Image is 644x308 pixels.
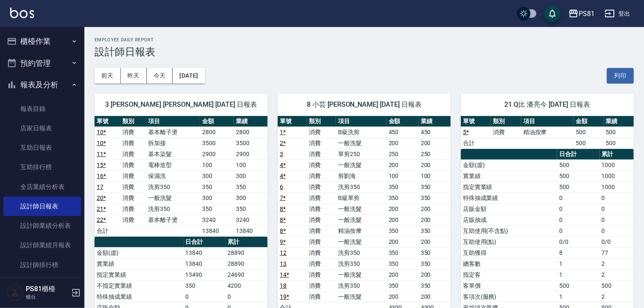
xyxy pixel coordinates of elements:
[200,138,234,149] td: 3500
[95,280,184,291] td: 不指定實業績
[336,170,387,181] td: 剪劉海
[147,68,173,84] button: 今天
[336,236,387,247] td: 一般洗髮
[387,203,419,214] td: 200
[225,291,268,302] td: 0
[26,285,69,293] h5: PS81櫃檯
[600,181,634,192] td: 1000
[600,225,634,236] td: 0
[26,293,69,301] p: 櫃台
[3,255,81,275] a: 設計師排行榜
[95,258,184,269] td: 實業績
[557,247,600,258] td: 8
[419,149,451,159] td: 250
[146,116,200,127] th: 項目
[173,68,205,84] button: [DATE]
[600,258,634,269] td: 2
[387,127,419,138] td: 450
[120,149,146,159] td: 消費
[3,177,81,197] a: 全店業績分析表
[234,192,268,203] td: 300
[307,149,336,159] td: 消費
[600,170,634,181] td: 1000
[387,280,419,291] td: 350
[280,249,287,256] a: 12
[146,170,200,181] td: 保濕洗
[234,116,268,127] th: 業績
[120,116,146,127] th: 類別
[461,280,557,291] td: 客單價
[184,269,226,280] td: 13490
[225,280,268,291] td: 4200
[184,291,226,302] td: 0
[307,269,336,280] td: 消費
[387,170,419,181] td: 100
[419,192,451,203] td: 350
[600,291,634,302] td: 2
[120,181,146,192] td: 消費
[600,247,634,258] td: 77
[3,99,81,119] a: 報表目錄
[419,127,451,138] td: 450
[146,138,200,149] td: 拆加接
[387,214,419,225] td: 200
[95,269,184,280] td: 指定實業績
[307,127,336,138] td: 消費
[200,159,234,170] td: 100
[419,116,451,127] th: 業績
[604,116,634,127] th: 業績
[146,127,200,138] td: 基本離子燙
[3,157,81,177] a: 互助排行榜
[387,116,419,127] th: 金額
[461,291,557,302] td: 客項次(服務)
[307,181,336,192] td: 消費
[307,170,336,181] td: 消費
[307,138,336,149] td: 消費
[234,214,268,225] td: 3240
[557,258,600,269] td: 1
[461,247,557,258] td: 互助獲得
[336,192,387,203] td: B級單剪
[600,203,634,214] td: 0
[234,203,268,214] td: 350
[461,159,557,170] td: 金額(虛)
[97,184,103,190] a: 17
[95,37,634,43] h2: Employee Daily Report
[419,269,451,280] td: 200
[3,275,81,294] a: 每日收支明細
[557,203,600,214] td: 0
[600,280,634,291] td: 500
[521,127,574,138] td: 精油按摩
[121,68,147,84] button: 昨天
[461,258,557,269] td: 總客數
[461,181,557,192] td: 指定實業績
[387,258,419,269] td: 350
[419,214,451,225] td: 200
[225,269,268,280] td: 24690
[146,214,200,225] td: 基本離子燙
[336,116,387,127] th: 項目
[95,247,184,258] td: 金額(虛)
[557,192,600,203] td: 0
[336,149,387,159] td: 單剪250
[419,236,451,247] td: 200
[3,138,81,157] a: 互助日報表
[387,269,419,280] td: 200
[234,149,268,159] td: 2900
[120,127,146,138] td: 消費
[387,225,419,236] td: 350
[419,247,451,258] td: 350
[200,192,234,203] td: 300
[574,127,603,138] td: 500
[3,30,81,52] button: 櫃檯作業
[200,170,234,181] td: 300
[3,119,81,138] a: 店家日報表
[3,235,81,255] a: 設計師業績月報表
[225,258,268,269] td: 28890
[387,181,419,192] td: 350
[307,116,336,127] th: 類別
[557,181,600,192] td: 500
[200,127,234,138] td: 2800
[288,100,441,109] span: 8 小芸 [PERSON_NAME] [DATE] 日報表
[120,192,146,203] td: 消費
